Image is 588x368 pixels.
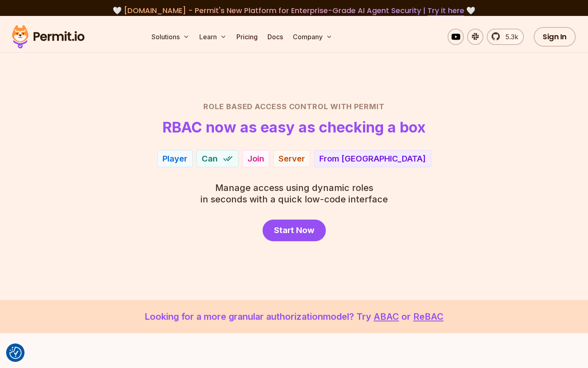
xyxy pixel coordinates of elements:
a: 5.3k [487,29,524,45]
button: Company [290,29,336,45]
img: Revisit consent button [9,347,22,359]
div: From [GEOGRAPHIC_DATA] [319,153,426,164]
button: Solutions [148,29,193,45]
img: Permit logo [8,23,88,51]
div: Join [247,153,264,164]
h1: RBAC now as easy as checking a box [163,119,425,135]
span: Start Now [274,224,314,236]
p: in seconds with a quick low-code interface [200,182,388,205]
span: Manage access using dynamic roles [200,182,388,193]
div: Server [278,153,305,164]
span: Can [202,153,218,164]
span: 5.3k [501,32,518,42]
span: with Permit [330,101,385,112]
button: Learn [196,29,230,45]
a: Docs [264,29,286,45]
button: Consent Preferences [9,347,22,359]
a: ReBAC [413,311,443,322]
div: 🤍 🤍 [20,5,568,16]
span: [DOMAIN_NAME] - Permit's New Platform for Enterprise-Grade AI Agent Security | [124,5,464,16]
h2: Role Based Access Control [20,101,568,112]
p: Looking for a more granular authorization model? Try or [20,310,568,323]
div: Player [163,153,187,164]
a: Sign In [534,27,576,47]
a: Try it here [428,5,464,16]
a: Pricing [233,29,261,45]
a: ABAC [374,311,399,322]
a: Start Now [263,220,326,241]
